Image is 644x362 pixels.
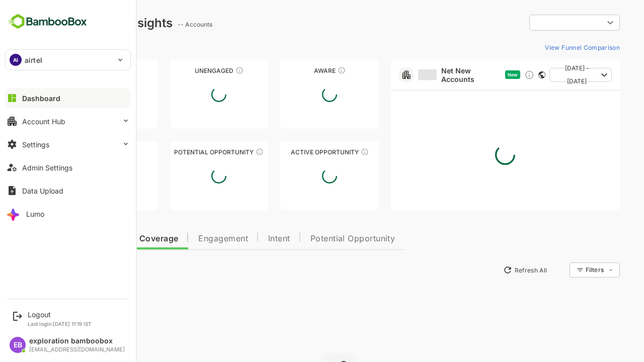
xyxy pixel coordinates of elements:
button: [DATE] - [DATE] [514,68,577,82]
div: Potential Opportunity [135,148,233,156]
div: These accounts are warm, further nurturing would qualify them to MQAs [85,148,93,156]
button: Refresh All [463,262,516,278]
button: Lumo [5,204,131,224]
div: Dashboard Insights [24,16,137,30]
div: Active Opportunity [245,148,344,156]
div: AIairtel [6,50,130,70]
button: Data Upload [5,180,131,201]
button: New Insights [24,261,98,279]
span: New [472,72,482,77]
p: Last login: [DATE] 11:19 IST [28,321,92,327]
div: This card does not support filter and segments [503,71,510,78]
span: Data Quality and Coverage [34,235,143,243]
div: ​ [494,14,585,32]
a: Net New Accounts [383,66,466,83]
div: Unengaged [135,67,233,74]
div: [EMAIL_ADDRESS][DOMAIN_NAME] [29,346,125,353]
div: Filters [550,266,569,274]
span: Engagement [163,235,213,243]
div: Lumo [26,210,44,218]
div: Discover new ICP-fit accounts showing engagement — via intent surges, anonymous website visits, L... [489,70,499,80]
div: Data Upload [22,187,63,195]
div: Unreached [24,67,123,74]
div: These accounts have just entered the buying cycle and need further nurturing [302,66,310,74]
div: Admin Settings [22,163,72,172]
div: Engaged [24,148,123,156]
div: Dashboard [22,94,60,103]
span: Potential Opportunity [275,235,360,243]
button: Admin Settings [5,157,131,177]
div: Account Hub [22,117,65,126]
div: These accounts have not shown enough engagement and need nurturing [200,66,208,74]
span: [DATE] - [DATE] [522,62,561,88]
p: airtel [25,55,42,65]
div: Settings [22,140,49,149]
div: Filters [549,261,585,279]
div: These accounts have not been engaged with for a defined time period [90,66,98,74]
div: EB [10,337,26,353]
ag: -- Accounts [142,21,180,28]
img: BambooboxFullLogoMark.5f36c76dfaba33ec1ec1367b70bb1252.svg [5,12,90,31]
button: Account Hub [5,111,131,131]
button: View Funnel Comparison [506,39,585,55]
span: Intent [233,235,255,243]
button: Settings [5,134,131,154]
div: These accounts have open opportunities which might be at any of the Sales Stages [326,148,334,156]
div: These accounts are MQAs and can be passed on to Inside Sales [220,148,228,156]
div: exploration bamboobox [29,337,125,345]
button: Dashboard [5,88,131,108]
div: Aware [245,67,344,74]
div: AI [10,54,22,66]
div: Logout [28,310,92,319]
